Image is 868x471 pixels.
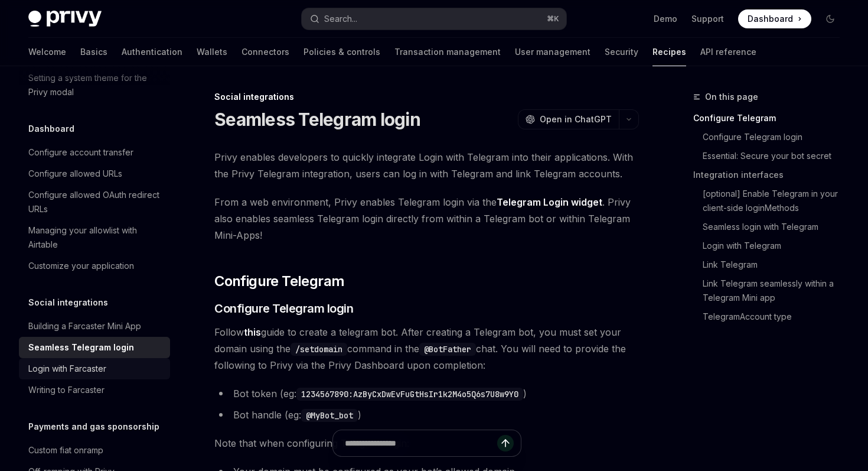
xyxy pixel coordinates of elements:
a: Custom fiat onramp [19,440,170,461]
div: Managing your allowlist with Airtable [28,223,163,252]
li: Bot handle (eg: ) [214,407,639,423]
span: Open in ChatGPT [540,113,612,125]
span: Follow guide to create a telegram bot. After creating a Telegram bot, you must set your domain us... [214,324,639,373]
a: Dashboard [738,9,811,28]
div: Configure allowed URLs [28,167,122,181]
a: Telegram Login widget [497,196,602,209]
img: dark logo [28,11,102,27]
button: Search...⌘K [302,8,566,30]
a: Configure allowed OAuth redirect URLs [19,184,170,220]
a: Configure account transfer [19,142,170,163]
code: /setdomain [291,343,347,356]
a: TelegramAccount type [703,307,849,326]
a: Login with Telegram [703,236,849,255]
h5: Social integrations [28,295,108,310]
div: Writing to Farcaster [28,383,105,397]
a: Configure allowed URLs [19,163,170,184]
button: Send message [497,435,514,451]
a: Customize your application [19,255,170,277]
div: Customize your application [28,259,134,273]
a: User management [515,38,590,66]
span: Dashboard [748,13,793,25]
a: [optional] Enable Telegram in your client-side loginMethods [703,184,849,217]
h5: Payments and gas sponsorship [28,420,159,434]
div: Seamless Telegram login [28,340,134,355]
a: this [244,326,261,339]
a: Support [691,13,724,25]
a: Policies & controls [304,38,380,66]
span: Configure Telegram login [214,300,353,317]
div: Login with Farcaster [28,362,106,376]
a: Seamless login with Telegram [703,217,849,236]
div: Setting a system theme for the Privy modal [28,71,163,99]
a: Demo [654,13,677,25]
code: 1234567890:AzByCxDwEvFuGtHsIr1k2M4o5Q6s7U8w9Y0 [296,388,523,401]
a: Connectors [242,38,289,66]
span: On this page [705,90,758,104]
div: Configure allowed OAuth redirect URLs [28,188,163,216]
a: Link Telegram seamlessly within a Telegram Mini app [703,274,849,307]
a: Configure Telegram [693,109,849,128]
a: Building a Farcaster Mini App [19,316,170,337]
a: Basics [80,38,107,66]
a: Link Telegram [703,255,849,274]
span: Configure Telegram [214,272,344,291]
a: Managing your allowlist with Airtable [19,220,170,255]
a: Security [605,38,638,66]
code: @MyBot_bot [301,409,358,422]
a: Configure Telegram login [703,128,849,147]
a: Authentication [122,38,182,66]
a: Login with Farcaster [19,358,170,379]
a: Setting a system theme for the Privy modal [19,67,170,103]
div: Social integrations [214,91,639,103]
span: ⌘ K [547,14,559,24]
button: Toggle dark mode [821,9,840,28]
button: Open in ChatGPT [518,109,619,129]
li: Bot token (eg: ) [214,385,639,402]
code: @BotFather [419,343,476,356]
a: Essential: Secure your bot secret [703,147,849,165]
a: API reference [700,38,756,66]
a: Recipes [652,38,686,66]
span: Privy enables developers to quickly integrate Login with Telegram into their applications. With t... [214,149,639,182]
div: Custom fiat onramp [28,443,103,457]
h1: Seamless Telegram login [214,109,420,130]
a: Welcome [28,38,66,66]
a: Writing to Farcaster [19,379,170,401]
div: Search... [324,12,357,26]
span: From a web environment, Privy enables Telegram login via the . Privy also enables seamless Telegr... [214,194,639,243]
a: Wallets [197,38,227,66]
div: Configure account transfer [28,145,133,160]
a: Seamless Telegram login [19,337,170,358]
h5: Dashboard [28,122,74,136]
a: Transaction management [394,38,501,66]
div: Building a Farcaster Mini App [28,319,141,333]
a: Integration interfaces [693,165,849,184]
